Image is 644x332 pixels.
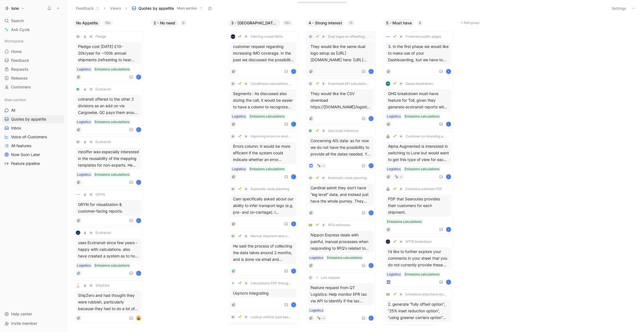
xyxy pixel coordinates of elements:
[306,272,376,323] a: QLink requestFeature request from QT Logistics: Help monitor EPR tax via API to identify if the t...
[405,324,435,330] div: Emissions reduction
[229,278,298,310] a: logo🌱Calculations PDF through APIUsyncro integratingR
[231,134,235,139] div: M
[309,20,342,26] span: 4 - Strong interest
[73,4,102,12] button: Feedback
[2,124,64,132] a: Inbox
[308,34,313,39] div: M
[177,6,197,11] span: Main section
[314,80,371,87] button: 🌱Download API calculations in CSV format
[138,6,174,11] span: Quotes by appetite
[387,324,401,330] div: Logistics
[459,19,533,26] button: Add group
[405,292,446,297] span: Emissions reductions recommendations
[4,6,9,11] img: lune
[2,115,64,123] a: Quotes by appetite
[447,280,451,284] div: R
[129,4,205,12] button: Quotes by appetiteMain section
[2,159,64,168] a: Feature pipeline
[95,87,111,91] span: Ecotransit
[250,114,285,119] div: Emissions calculations
[229,184,298,229] a: M🌱Automatic route planningCam specifically asked about our ability to infer transport legs (e.g. ...
[231,242,296,264] div: He said the process of collecting the data takes around 2 months, and is done via email and sprea...
[391,133,448,140] button: 🌱Customer co-branding analytics page
[306,126,376,170] a: logo🌱Sea route inferenceConcerning AIS data: as for now we do not have the possibility to provide...
[231,89,296,111] div: Segments : As discussed also during the call, it would be easier to have a column to recognize th...
[74,84,143,134] a: logo🥋Ecotransitcotransit offered to the other 2 divisions as an add on via Cargowise. GC pays the...
[4,38,24,44] span: Workspace
[95,140,111,144] span: Ecotransit
[228,19,280,27] button: 3 - [GEOGRAPHIC_DATA] to have
[180,20,187,26] div: 0
[77,67,91,72] div: Logistics
[2,150,64,159] a: Now Soon Later
[369,117,373,121] div: B
[308,129,313,133] img: logo
[231,281,235,285] img: logo
[391,33,443,40] button: 🌱Protected public pages
[387,166,401,172] div: Logistics
[81,282,112,289] button: 🥋ShipZero
[292,303,296,307] div: R
[236,80,293,87] button: 🌱Conditional calculations for tender
[306,173,376,218] a: M🌱Automatic route planningCardinal admit they don’t have “leg level” data, and instead just have ...
[609,4,629,12] button: Settings
[2,4,26,12] button: lunelune
[238,187,242,191] img: 🌱
[11,321,37,326] span: Invite member
[2,106,64,114] a: All
[11,116,46,122] span: Quotes by appetite
[231,142,296,164] div: Errors column: It would be more efficient if the system could indicate whether an error pertains ...
[76,238,141,261] div: uses Ecotransit since few years - happy with calculations. also have created a system as to how i...
[306,31,376,76] a: M🌱Dual logos on offsetting sustainability pageThey would like the same dual logo setup as [URL][D...
[292,122,296,126] div: E
[76,192,80,197] img: logo
[292,175,296,179] div: E
[83,284,87,287] img: 🥋
[11,58,29,63] span: Feedback
[304,17,381,327] div: 4 - Strong interest11
[81,86,113,93] button: 🥋Ecotransit
[231,289,296,298] div: Usyncro integrating
[405,166,439,172] div: Emissions calculations
[308,42,374,64] div: They would like the same dual logo setup as [URL][DOMAIN_NAME] here: [URL][DOMAIN_NAME]
[391,291,448,298] button: 🌱Emissions reductions recommendations
[11,49,22,54] span: Home
[236,233,293,239] button: 🌱Manual shipment data collection
[391,238,434,245] button: 🌱WTW breakdown
[73,19,101,27] button: No Appetite
[11,125,21,131] span: Inbox
[2,25,64,34] a: Ask Cycle
[11,161,40,166] span: Feature pipeline
[83,193,87,196] img: 🥋
[292,70,296,73] div: B
[76,200,141,216] div: GRYN for visualization & customer-facing reports.
[308,231,374,253] div: Nippon Express deals with painful, manual processes when responding to RFQ’s related to including...
[387,114,401,119] div: Logistics
[250,281,291,285] span: Calculations PDF through API
[76,231,80,235] img: logo
[308,275,313,280] div: Q
[447,70,451,73] div: B
[76,283,80,288] img: logo
[226,17,304,327] div: 3 - [GEOGRAPHIC_DATA] to have15+
[77,172,91,177] div: Logistics
[229,131,298,182] a: M🌱Improving errors on tender toolErrors column: It would be more efficient if the system could in...
[391,186,444,192] button: 🌱Emissions estimate PDF
[405,34,441,39] span: Protected public pages
[81,139,113,145] button: 🥋Ecotransit
[81,191,107,198] button: 🥋GRYN
[231,195,296,217] div: Cam specifically asked about our ability to infer transport legs (e.g. pre- and on-carriage). I m...
[308,283,374,305] div: Feature request from QT Logistics: Help monitor EPR tax via API to identify if the tax needs to b...
[2,310,64,318] div: Help center
[95,119,130,125] div: Emissions calculations
[309,255,323,261] div: Logistics
[11,311,32,316] span: Help center
[238,82,242,85] img: 🌱
[236,314,293,320] button: 🌱Lookup vehicle type based on number plate
[314,274,342,281] button: Link request
[95,263,130,268] div: Emissions calculations
[74,137,143,187] a: M🥋Ecotransitristoffer was especially interested in the reusability of the mapping templates for n...
[381,17,459,327] div: 5 - Must have9
[76,20,98,26] span: No Appetite
[328,176,367,180] span: Automatic route planning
